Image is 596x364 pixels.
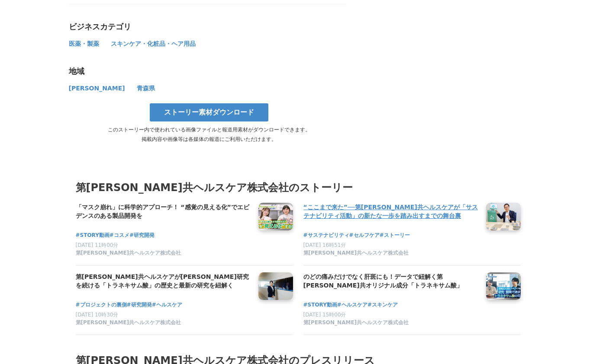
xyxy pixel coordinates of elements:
[303,272,479,290] h4: のどの痛みだけでなく肝斑にも！データで紐解く第[PERSON_NAME]共オリジナル成分「トラネキサム酸」
[150,103,268,121] a: ストーリー素材ダウンロード
[69,66,346,77] div: 地域
[303,203,479,221] a: “ここまで来た”──第[PERSON_NAME]共ヘルスケアが「サステナビリティ活動」の新たな一歩を踏み出すまでの舞台裏
[76,301,127,309] a: #プロジェクトの裏側
[76,231,110,239] a: #STORY動画
[110,231,129,239] a: #コスメ
[303,272,479,291] a: のどの痛みだけでなく肝斑にも！データで紐解く第[PERSON_NAME]共オリジナル成分「トラネキサム酸」
[303,249,479,258] a: 第[PERSON_NAME]共ヘルスケア株式会社
[303,301,337,309] a: #STORY動画
[337,301,367,309] a: #ヘルスケア
[303,203,479,220] h4: “ここまで来た”──第[PERSON_NAME]共ヘルスケアが「サステナビリティ活動」の新たな一歩を踏み出すまでの舞台裏
[76,203,251,220] h4: 「マスク崩れ」に科学的アプローチ！ “感覚の見える化”でエビデンスのある製品開発を
[76,272,251,291] a: 第[PERSON_NAME]共ヘルスケアが[PERSON_NAME]研究を続ける「トラネキサム酸」の歴史と最新の研究を紐解く
[303,249,409,257] span: 第[PERSON_NAME]共ヘルスケア株式会社
[111,40,196,47] span: スキンケア・化粧品・ヘア用品
[152,301,182,309] a: #ヘルスケア
[69,22,346,32] div: ビジネスカテゴリ
[69,40,99,47] span: 医薬・製薬
[76,319,181,326] span: 第[PERSON_NAME]共ヘルスケア株式会社
[303,231,349,239] a: #サステナビリティ
[303,319,409,326] span: 第[PERSON_NAME]共ヘルスケア株式会社
[303,242,346,248] span: [DATE] 16時51分
[137,85,155,92] span: 青森県
[69,86,126,91] a: [PERSON_NAME]
[76,319,251,328] a: 第[PERSON_NAME]共ヘルスケア株式会社
[129,231,155,239] a: #研究開発
[76,272,251,290] h4: 第[PERSON_NAME]共ヘルスケアが[PERSON_NAME]研究を続ける「トラネキサム酸」の歴史と最新の研究を紐解く
[76,242,119,248] span: [DATE] 11時00分
[367,301,398,309] a: #スキンケア
[111,42,196,47] a: スキンケア・化粧品・ヘア用品
[76,203,251,221] a: 「マスク崩れ」に科学的アプローチ！ “感覚の見える化”でエビデンスのある製品開発を
[76,249,251,258] a: 第[PERSON_NAME]共ヘルスケア株式会社
[137,86,155,91] a: 青森県
[303,319,479,328] a: 第[PERSON_NAME]共ヘルスケア株式会社
[349,231,380,239] a: #セルフケア
[76,312,119,318] span: [DATE] 10時30分
[127,301,152,309] a: #研究開発
[303,312,346,318] span: [DATE] 15時00分
[69,42,100,47] a: 医薬・製薬
[76,179,521,196] h3: 第[PERSON_NAME]共ヘルスケア株式会社のストーリー
[380,231,410,239] a: #ストーリー
[69,85,125,92] span: [PERSON_NAME]
[69,125,349,144] p: このストーリー内で使われている画像ファイルと報道用素材がダウンロードできます。 掲載内容や画像等は各媒体の報道にご利用いただけます。
[76,249,181,257] span: 第[PERSON_NAME]共ヘルスケア株式会社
